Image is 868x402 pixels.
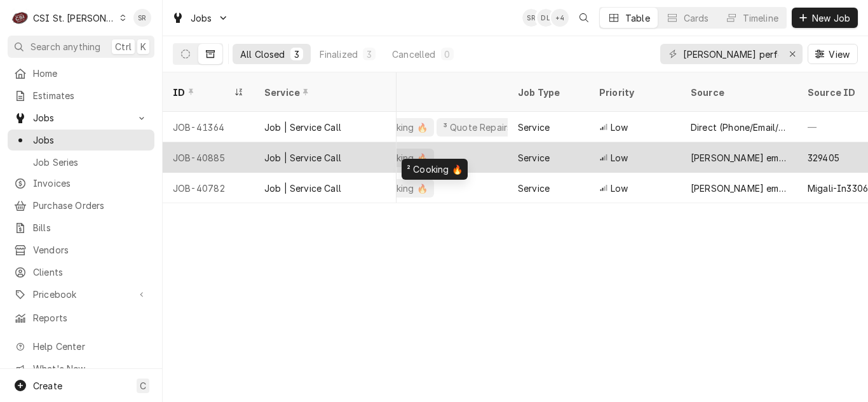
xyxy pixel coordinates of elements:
span: K [140,40,146,53]
div: Cancelled [392,48,435,61]
span: Vendors [33,243,148,257]
div: Source [691,86,785,99]
div: Direct (Phone/Email/etc.) [691,121,787,134]
div: SR [133,9,151,27]
span: C [140,379,146,392]
span: View [826,48,852,61]
div: Labels [365,86,498,99]
span: Home [33,67,148,80]
div: CSI St. Louis's Avatar [11,9,29,27]
a: Invoices [8,173,154,194]
div: JOB-40782 [163,173,254,203]
div: Job | Service Call [264,151,341,164]
a: Jobs [8,130,154,151]
span: Purchase Orders [33,199,148,212]
div: Service [264,86,384,99]
span: Low [611,182,628,195]
span: Jobs [33,111,129,124]
span: Help Center [33,340,147,353]
a: Go to Jobs [8,107,154,128]
a: Go to What's New [8,358,154,379]
div: Cards [684,11,709,25]
button: Search anythingCtrlK [8,36,154,58]
a: Clients [8,262,154,283]
span: Bills [33,221,148,234]
div: ² Cooking 🔥 [370,182,429,195]
div: [PERSON_NAME] email [691,182,787,195]
div: CSI St. [PERSON_NAME] [33,11,116,25]
span: Job Series [33,156,148,169]
div: Job | Service Call [264,182,341,195]
button: New Job [792,8,858,28]
div: Table [625,11,650,25]
a: Vendors [8,239,154,260]
span: Estimates [33,89,148,102]
span: Ctrl [115,40,132,53]
div: ² Cooking 🔥 [402,159,468,180]
div: 329405 [808,151,839,164]
div: ² Cooking 🔥 [370,121,429,134]
span: Invoices [33,177,148,190]
div: 3 [365,48,373,61]
div: David Lindsey's Avatar [537,9,555,27]
div: Stephani Roth's Avatar [133,9,151,27]
div: 0 [444,48,451,61]
a: Purchase Orders [8,195,154,216]
div: Timeline [743,11,778,25]
div: DL [537,9,555,27]
span: Jobs [33,133,148,147]
a: Estimates [8,85,154,106]
div: Stephani Roth's Avatar [522,9,540,27]
div: 3 [293,48,301,61]
div: Service [518,151,550,164]
div: ² Cooking 🔥 [370,151,429,164]
span: Pricebook [33,288,129,301]
div: Finalized [320,48,358,61]
div: All Closed [240,48,285,61]
div: SR [522,9,540,27]
span: New Job [810,11,853,25]
span: Search anything [31,40,100,53]
span: Clients [33,265,148,279]
div: Service [518,121,550,134]
button: Erase input [782,44,803,64]
div: ID [173,86,231,99]
span: What's New [33,362,147,375]
div: Priority [599,86,668,99]
div: JOB-41364 [163,112,254,142]
button: View [808,44,858,64]
div: Job | Service Call [264,121,341,134]
a: Reports [8,307,154,328]
div: ³ Quote Repairs 📌 [442,121,527,134]
div: C [11,9,29,27]
button: Open search [574,8,594,28]
span: Low [611,121,628,134]
span: Low [611,151,628,164]
a: Go to Pricebook [8,284,154,305]
span: Jobs [191,11,212,25]
input: Keyword search [683,44,778,64]
div: Service [518,182,550,195]
div: [PERSON_NAME] email [691,151,787,164]
span: Create [33,380,62,391]
a: Home [8,63,154,84]
span: Reports [33,311,148,325]
div: JOB-40885 [163,142,254,173]
div: Job Type [518,86,579,99]
a: Bills [8,217,154,238]
a: Go to Jobs [166,8,234,29]
div: + 4 [551,9,569,27]
a: Go to Help Center [8,336,154,357]
a: Job Series [8,152,154,173]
